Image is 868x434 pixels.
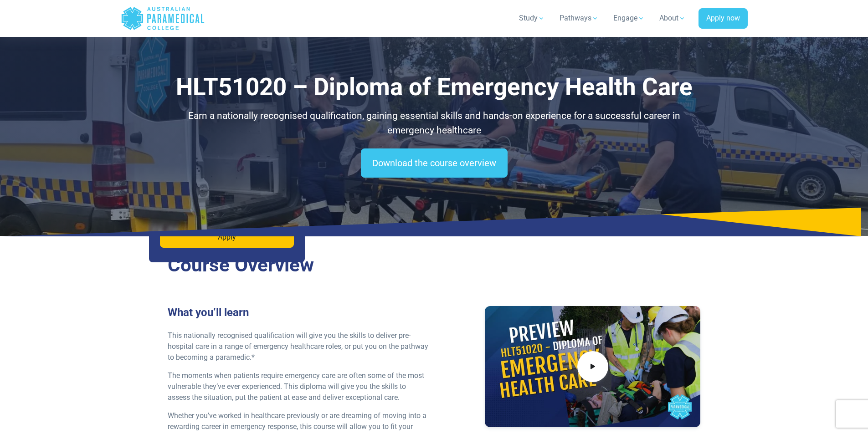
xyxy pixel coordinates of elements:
a: Australian Paramedical College [121,4,205,33]
h1: HLT51020 – Diploma of Emergency Health Care [168,73,701,102]
p: Earn a nationally recognised qualification, gaining essential skills and hands-on experience for ... [168,109,701,138]
h3: What you’ll learn [168,306,429,319]
a: Pathways [554,5,604,31]
h2: Course Overview [168,254,701,277]
a: Apply now [699,8,748,29]
p: The moments when patients require emergency care are often some of the most vulnerable they’ve ev... [168,370,429,403]
p: This nationally recognised qualification will give you the skills to deliver pre-hospital care in... [168,330,429,363]
a: Download the course overview [361,148,508,178]
a: Study [514,5,550,31]
a: About [654,5,691,31]
a: Engage [608,5,650,31]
